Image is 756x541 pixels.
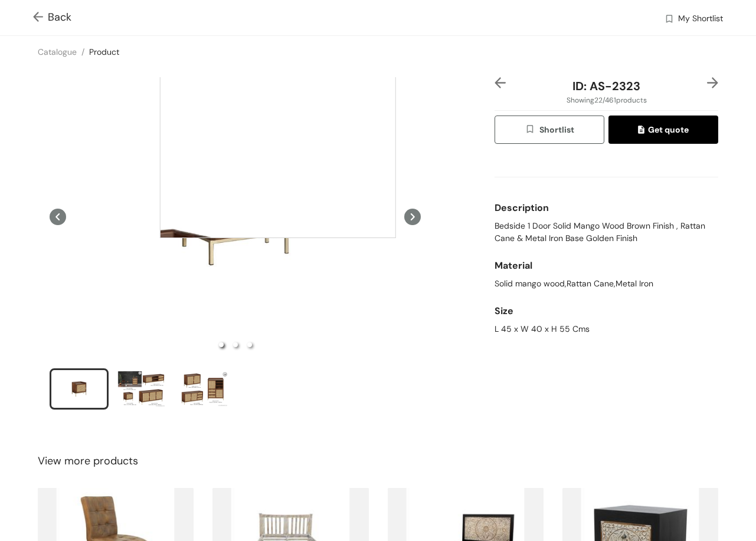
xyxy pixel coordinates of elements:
[89,47,119,57] a: Product
[112,368,171,410] li: slide item 2
[638,123,689,136] span: Get quote
[567,95,647,105] span: Showing 22 / 461 products
[33,12,48,24] img: Go back
[495,299,718,323] div: Size
[233,342,238,347] li: slide item 2
[608,116,718,144] button: quoteGet quote
[572,78,640,94] span: ID: AS-2323
[495,323,718,335] div: L 45 x W 40 x H 55 Cms
[495,77,506,88] img: left
[495,278,718,290] div: Solid mango wood,Rattan Cane,Metal Iron
[664,14,675,26] img: wishlist
[219,342,224,347] li: slide item 1
[50,368,109,410] li: slide item 1
[638,126,648,136] img: quote
[38,47,77,57] a: Catalogue
[495,254,718,278] div: Material
[495,116,604,144] button: wishlistShortlist
[33,9,71,25] span: Back
[495,220,718,245] span: Bedside 1 Door Solid Mango Wood Brown Finish , Rattan Cane & Metal Iron Base Golden Finish
[707,77,718,88] img: right
[525,124,539,137] img: wishlist
[495,196,718,220] div: Description
[678,12,723,27] span: My Shortlist
[175,368,234,410] li: slide item 3
[247,342,252,347] li: slide item 3
[38,453,138,469] span: View more products
[525,123,574,137] span: Shortlist
[81,47,84,57] span: /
